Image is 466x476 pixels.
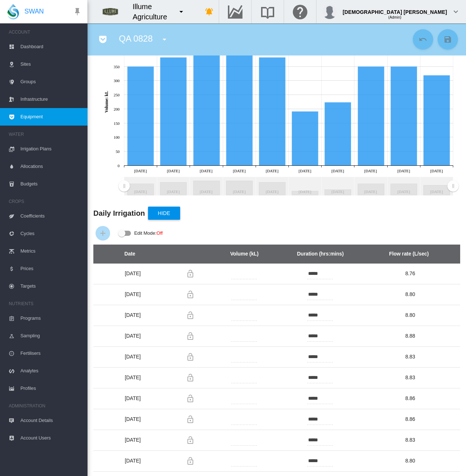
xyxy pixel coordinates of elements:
button: Locking this row will prevent custom changes being overwritten by future data imports [183,287,198,302]
tspan: 50 [116,149,120,154]
button: Add Water Flow Record [96,226,110,241]
g: Aug 24, 2025 222.54 [325,103,351,166]
tspan: [DATE] [167,169,180,173]
button: Hide [148,207,180,220]
g: Aug 19, 2025 381.52 [160,58,187,166]
tspan: [DATE] [430,169,443,173]
span: (Admin) [388,15,401,19]
tspan: 200 [114,107,120,111]
span: Analytes [20,362,82,380]
tspan: [DATE] [266,169,279,173]
b: Daily Irrigation [93,209,145,217]
span: Targets [20,277,82,295]
span: Cycles [20,225,82,242]
md-icon: Locking this row will prevent custom changes being overwritten by future data imports [186,290,195,299]
g: Aug 23, 2025 190.78 [292,112,318,166]
span: [DATE] [125,437,140,443]
span: CROPS [9,196,82,207]
md-icon: Locking this row will prevent custom changes being overwritten by future data imports [186,332,195,341]
span: [DATE] [125,291,140,297]
span: Metrics [20,242,82,260]
span: Fertilisers [20,345,82,362]
td: 8.80 [366,450,460,472]
span: Allocations [20,158,82,175]
span: Coefficients [20,207,82,225]
md-icon: Locking this row will prevent custom changes being overwritten by future data imports [186,269,195,278]
button: Locking this row will prevent custom changes being overwritten by future data imports [183,266,198,281]
th: Duration (hrs:mins) [275,245,366,264]
rect: Zoom chart using cursor arrows [124,177,453,195]
md-icon: icon-pocket [98,35,107,44]
img: 8HeJbKGV1lKSAAAAAASUVORK5CYII= [95,3,125,21]
td: 8.80 [366,284,460,305]
td: 8.88 [366,326,460,346]
span: [DATE] [125,312,140,318]
md-icon: Search the knowledge base [259,7,276,16]
md-icon: Go to the Data Hub [226,7,244,16]
g: Aug 22, 2025 381.59 [259,58,286,166]
span: Groups [20,73,82,91]
div: Edit Mode: [134,228,163,238]
tspan: [DATE] [200,169,213,173]
button: Save Changes [438,29,458,50]
button: Locking this row will prevent custom changes being overwritten by future data imports [183,454,198,468]
div: [DEMOGRAPHIC_DATA] [PERSON_NAME] [343,5,447,13]
span: ADMINISTRATION [9,400,82,412]
tspan: 250 [114,93,120,97]
button: Locking this row will prevent custom changes being overwritten by future data imports [183,433,198,448]
md-icon: icon-undo [419,35,427,44]
span: Sampling [20,327,82,345]
span: [DATE] [125,458,140,464]
th: Volume (kL) [214,245,275,264]
tspan: [DATE] [397,169,410,173]
span: Budgets [20,175,82,193]
td: 8.86 [366,409,460,430]
td: 8.86 [366,388,460,409]
img: profile.jpg [322,4,337,19]
md-icon: Locking this row will prevent custom changes being overwritten by future data imports [186,353,195,361]
span: ACCOUNT [9,26,82,38]
g: Zoom chart using cursor arrows [118,177,131,196]
img: SWAN-Landscape-Logo-Colour-drop.png [7,4,19,19]
g: Aug 25, 2025 349.76 [358,67,384,166]
tspan: [DATE] [364,169,377,173]
tspan: Volume: kL [104,91,109,113]
md-icon: icon-menu-down [160,35,169,44]
span: Account Users [20,429,82,447]
button: icon-menu-down [174,4,189,19]
button: Locking this row will prevent custom changes being overwritten by future data imports [183,350,198,364]
md-icon: icon-bell-ring [205,7,214,16]
span: Profiles [20,380,82,397]
tspan: 350 [114,65,120,69]
div: Illume Agriculture [133,1,174,22]
tspan: [DATE] [331,169,344,173]
span: Programs [20,310,82,327]
td: 8.83 [366,346,460,367]
span: QA 0828 [119,34,153,43]
span: [DATE] [125,375,140,380]
button: icon-menu-down [157,32,172,47]
g: Zoom chart using cursor arrows [447,177,459,196]
button: Locking this row will prevent custom changes being overwritten by future data imports [183,371,198,385]
md-icon: Locking this row will prevent custom changes being overwritten by future data imports [186,373,195,382]
md-icon: icon-chevron-down [451,7,460,16]
span: Sites [20,55,82,73]
md-icon: Locking this row will prevent custom changes being overwritten by future data imports [186,394,195,403]
tspan: [DATE] [299,169,311,173]
md-icon: Locking this row will prevent custom changes being overwritten by future data imports [186,436,195,445]
md-icon: icon-menu-down [177,7,186,16]
md-icon: Locking this row will prevent custom changes being overwritten by future data imports [186,457,195,465]
tspan: 300 [114,78,120,83]
td: 8.83 [366,430,460,450]
span: [DATE] [125,416,140,422]
button: Locking this row will prevent custom changes being overwritten by future data imports [183,412,198,427]
md-icon: Click here for help [291,7,309,16]
span: [DATE] [125,333,140,339]
button: icon-bell-ring [202,4,217,19]
md-switch: Edit Mode: Off [118,228,163,239]
button: Locking this row will prevent custom changes being overwritten by future data imports [183,329,198,343]
g: Aug 27, 2025 318 [424,76,450,166]
g: Aug 18, 2025 349.76 [128,67,154,166]
span: Irrigation Plans [20,140,82,158]
button: icon-pocket [96,32,110,47]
